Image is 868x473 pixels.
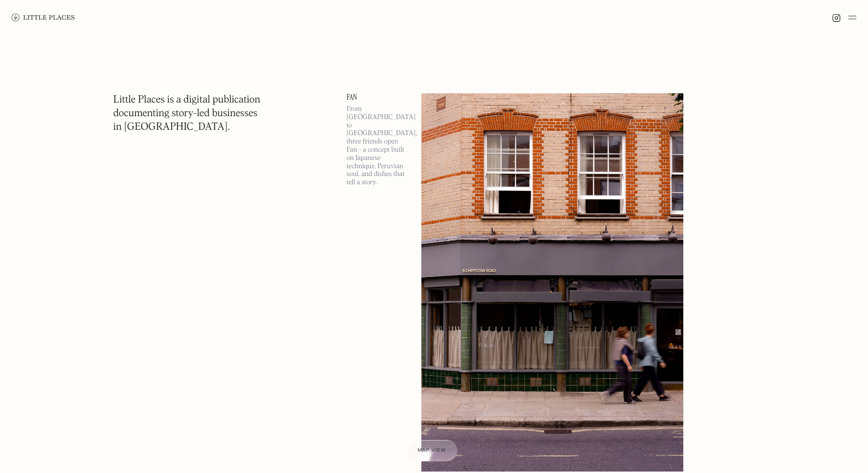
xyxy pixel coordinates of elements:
[347,93,410,101] a: Fan
[113,93,260,134] h1: Little Places is a digital publication documenting story-led businesses in [GEOGRAPHIC_DATA].
[406,440,458,461] a: Map view
[421,93,683,472] img: Fan
[347,105,410,187] p: From [GEOGRAPHIC_DATA] to [GEOGRAPHIC_DATA], three friends open Fan - a concept built on Japanese...
[418,448,446,453] span: Map view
